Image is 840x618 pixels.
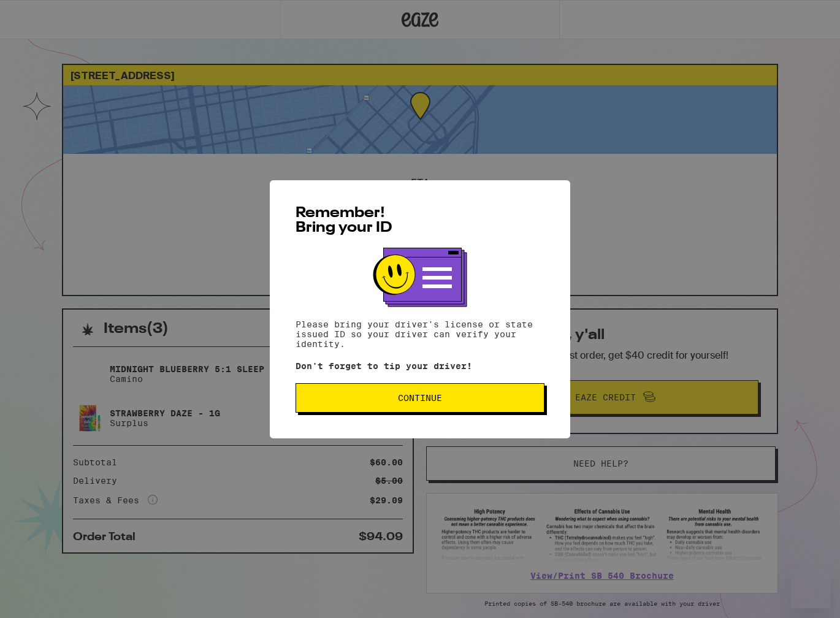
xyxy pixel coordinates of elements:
[791,569,830,608] iframe: Button to launch messaging window
[296,206,392,235] span: Remember! Bring your ID
[398,394,442,402] span: Continue
[296,361,544,371] p: Don't forget to tip your driver!
[296,383,544,413] button: Continue
[296,319,544,349] p: Please bring your driver's license or state issued ID so your driver can verify your identity.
